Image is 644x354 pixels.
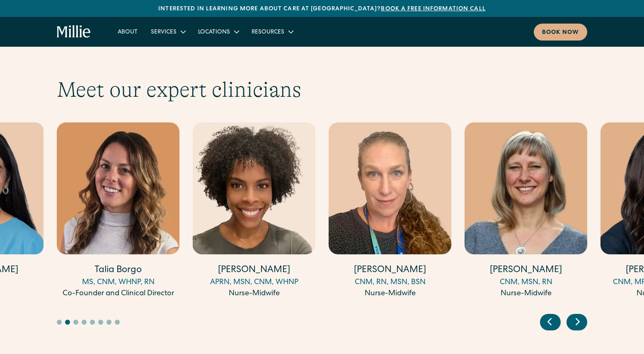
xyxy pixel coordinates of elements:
h4: [PERSON_NAME] [465,264,587,277]
a: Book a free information call [381,6,485,12]
div: Resources [245,25,299,38]
h4: [PERSON_NAME] [329,264,451,277]
button: Go to slide 6 [98,320,103,325]
div: 6 / 17 [465,122,587,301]
h4: Talia Borgo [57,264,179,277]
button: Go to slide 1 [57,320,62,325]
div: Book now [542,29,579,37]
div: 5 / 17 [329,122,451,301]
a: home [57,25,91,38]
div: 4 / 17 [193,122,315,301]
a: [PERSON_NAME]CNM, RN, MSN, BSNNurse-Midwife [329,122,451,299]
div: Nurse-Midwife [465,288,587,299]
div: Next slide [567,314,587,330]
button: Go to slide 3 [73,320,78,325]
div: APRN, MSN, CNM, WHNP [193,277,315,288]
a: [PERSON_NAME]CNM, MSN, RNNurse-Midwife [465,122,587,299]
a: [PERSON_NAME]APRN, MSN, CNM, WHNPNurse-Midwife [193,122,315,299]
h4: [PERSON_NAME] [193,264,315,277]
div: CNM, RN, MSN, BSN [329,277,451,288]
a: Talia BorgoMS, CNM, WHNP, RNCo-Founder and Clinical Director [57,122,179,299]
div: Resources [252,28,284,37]
button: Go to slide 8 [115,320,120,325]
button: Go to slide 7 [107,320,111,325]
a: About [111,25,144,38]
div: Nurse-Midwife [329,288,451,299]
div: Locations [198,28,230,37]
div: Co-Founder and Clinical Director [57,288,179,299]
div: Services [144,25,191,38]
div: Services [151,28,177,37]
div: Locations [191,25,245,38]
button: Go to slide 2 [65,320,70,325]
div: Nurse-Midwife [193,288,315,299]
div: MS, CNM, WHNP, RN [57,277,179,288]
button: Go to slide 5 [90,320,95,325]
a: Book now [534,24,587,41]
div: CNM, MSN, RN [465,277,587,288]
h2: Meet our expert clinicians [57,77,587,103]
button: Go to slide 4 [82,320,87,325]
div: 3 / 17 [57,122,179,301]
div: Previous slide [540,314,561,330]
